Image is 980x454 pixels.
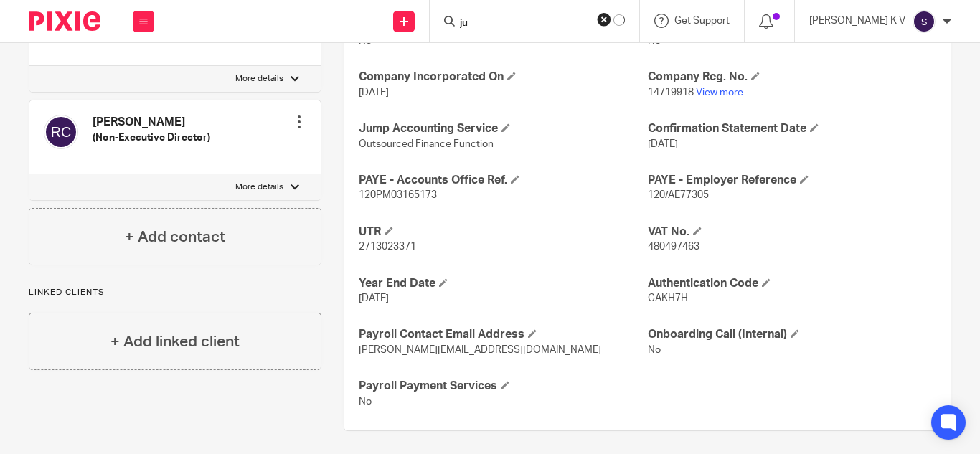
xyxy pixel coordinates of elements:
[359,327,647,342] h4: Payroll Contact Email Address
[359,121,647,136] h4: Jump Accounting Service
[913,10,936,33] img: svg%3E
[648,327,936,342] h4: Onboarding Call (Internal)
[359,379,647,394] h4: Payroll Payment Services
[359,70,647,85] h4: Company Incorporated On
[648,139,678,149] span: [DATE]
[93,131,210,145] h5: (Non-Executive Director)
[359,345,601,355] span: [PERSON_NAME][EMAIL_ADDRESS][DOMAIN_NAME]
[648,293,688,303] span: CAKH7H
[359,224,647,240] h4: UTR
[235,181,283,193] p: More details
[648,88,694,98] span: 14719918
[125,226,225,248] h4: + Add contact
[696,88,743,98] a: View more
[359,276,647,291] h4: Year End Date
[648,242,699,252] span: 480497463
[648,36,661,46] span: No
[648,121,936,136] h4: Confirmation Statement Date
[44,115,78,149] img: svg%3E
[458,17,588,30] input: Search
[613,14,625,26] svg: Results are loading
[110,331,240,353] h4: + Add linked client
[674,16,730,26] span: Get Support
[359,88,389,98] span: [DATE]
[359,36,372,46] span: No
[29,287,321,298] p: Linked clients
[359,190,437,200] span: 120PM03165173
[359,242,416,252] span: 2713023371
[359,293,389,303] span: [DATE]
[359,397,372,407] span: No
[597,12,611,27] button: Clear
[648,190,709,200] span: 120/AE77305
[809,14,905,28] p: [PERSON_NAME] K V
[359,139,494,149] span: Outsourced Finance Function
[29,11,100,31] img: Pixie
[359,173,647,188] h4: PAYE - Accounts Office Ref.
[648,70,936,85] h4: Company Reg. No.
[235,73,283,85] p: More details
[93,115,210,130] h4: [PERSON_NAME]
[648,173,936,188] h4: PAYE - Employer Reference
[648,345,661,355] span: No
[648,276,936,291] h4: Authentication Code
[648,224,936,240] h4: VAT No.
